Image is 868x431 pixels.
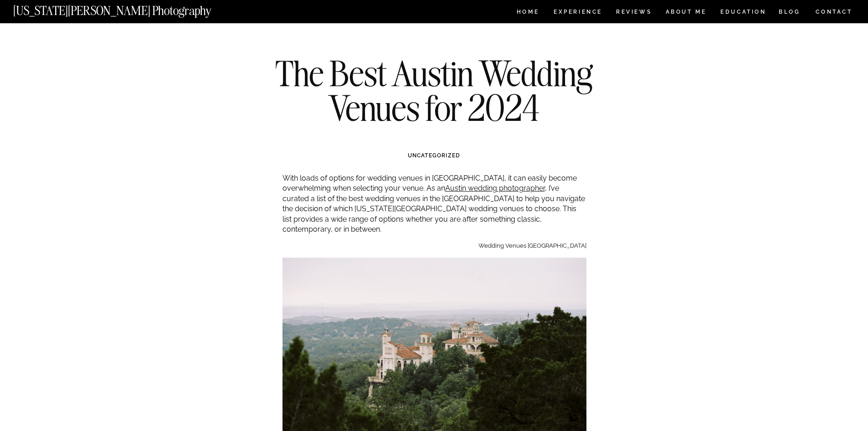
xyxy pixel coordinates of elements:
a: ABOUT ME [665,9,707,17]
a: HOME [515,9,541,17]
a: BLOG [779,9,801,17]
a: EDUCATION [719,9,767,17]
a: REVIEWS [616,9,650,17]
a: Experience [554,9,601,17]
a: Austin wedding photographer [445,184,545,192]
h1: The Best Austin Wedding Venues for 2024 [269,56,600,125]
p: Wedding Venues [GEOGRAPHIC_DATA] [282,242,586,250]
a: CONTACT [815,7,853,17]
a: [US_STATE][PERSON_NAME] Photography [13,5,242,12]
p: With loads of options for wedding venues in [GEOGRAPHIC_DATA], it can easily become overwhelming ... [282,173,586,234]
a: Uncategorized [408,152,461,159]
